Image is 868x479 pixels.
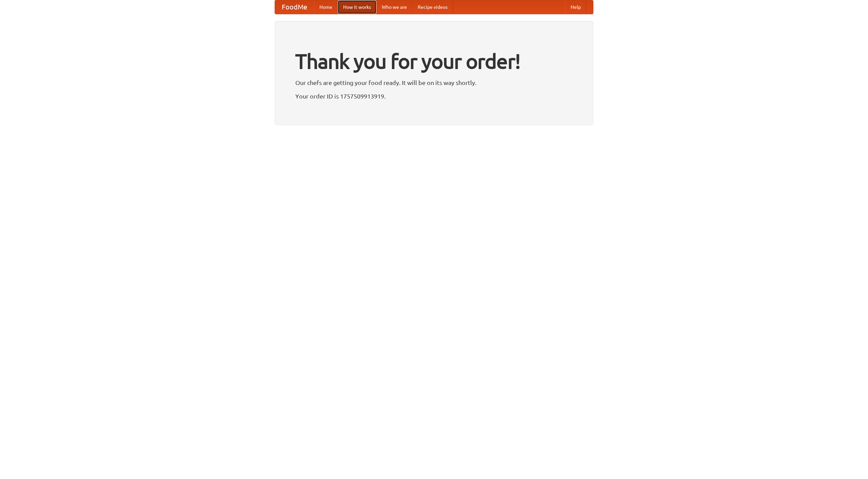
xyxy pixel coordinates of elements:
[295,78,573,88] p: Our chefs are getting your food ready. It will be on its way shortly.
[412,0,453,14] a: Recipe videos
[376,0,412,14] a: Who we are
[338,0,376,14] a: How it works
[295,91,573,101] p: Your order ID is 1757509913919.
[275,0,314,14] a: FoodMe
[314,0,338,14] a: Home
[565,0,586,14] a: Help
[295,45,573,78] h1: Thank you for your order!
